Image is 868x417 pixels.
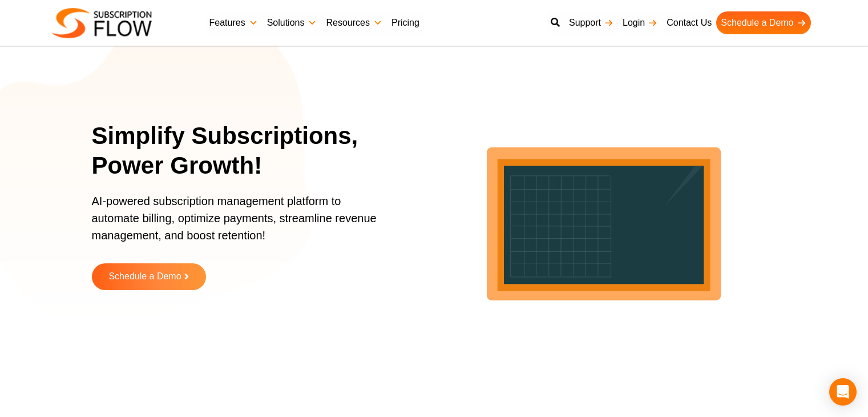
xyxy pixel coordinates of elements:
a: Schedule a Demo [716,11,810,34]
h1: Simplify Subscriptions, Power Growth! [92,121,403,181]
p: AI-powered subscription management platform to automate billing, optimize payments, streamline re... [92,193,389,255]
a: Pricing [387,11,424,34]
img: Subscriptionflow [52,8,152,38]
a: Login [618,11,662,34]
a: Schedule a Demo [92,263,206,290]
a: Contact Us [662,11,716,34]
a: Features [205,11,263,34]
a: Resources [321,11,386,34]
a: Support [564,11,618,34]
div: Open Intercom Messenger [829,378,857,406]
a: Solutions [263,11,322,34]
span: Schedule a Demo [108,272,181,282]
